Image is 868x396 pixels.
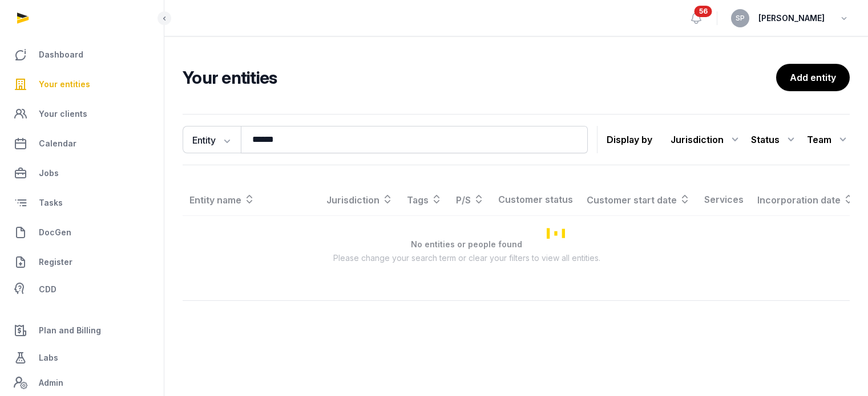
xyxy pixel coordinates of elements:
button: SP [731,9,749,27]
span: Labs [39,351,58,365]
a: CDD [9,278,155,301]
h2: Your entities [183,67,776,88]
span: DocGen [39,226,71,239]
button: Entity [183,126,241,153]
span: Your clients [39,107,87,121]
span: CDD [39,283,56,296]
span: Plan and Billing [39,324,101,337]
a: Dashboard [9,41,155,68]
a: Tasks [9,189,155,217]
a: Register [9,248,155,276]
div: Team [807,130,850,149]
a: Calendar [9,130,155,157]
a: Labs [9,344,155,371]
span: Tasks [39,196,63,210]
a: Jobs [9,160,155,187]
a: Add entity [776,64,850,91]
span: SP [736,15,745,22]
span: Admin [39,376,63,390]
span: Dashboard [39,48,83,62]
a: DocGen [9,219,155,246]
a: Plan and Billing [9,317,155,344]
div: Status [751,130,798,149]
span: Your entities [39,77,90,91]
span: [PERSON_NAME] [758,11,825,25]
p: Display by [607,130,652,149]
span: Jobs [39,166,59,180]
a: Your clients [9,100,155,128]
span: 56 [695,6,712,17]
div: Jurisdiction [671,130,742,149]
a: Your entities [9,71,155,98]
span: Register [39,255,72,269]
span: Calendar [39,137,76,150]
a: Admin [9,371,155,394]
